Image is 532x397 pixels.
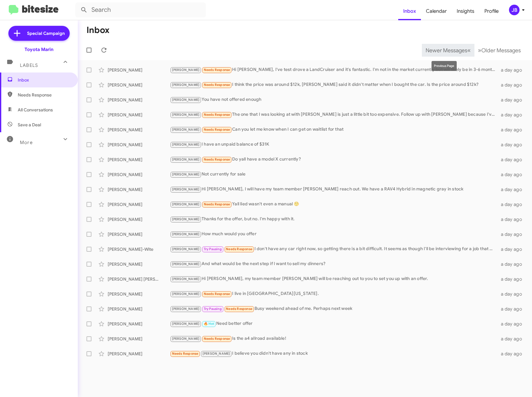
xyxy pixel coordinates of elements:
[108,112,170,118] div: [PERSON_NAME]
[172,232,200,236] span: [PERSON_NAME]
[172,172,200,176] span: [PERSON_NAME]
[498,67,527,73] div: a day ago
[498,306,527,312] div: a day ago
[170,201,498,208] div: Yall lied wasn't even a manual 🤥
[20,140,33,145] span: More
[20,63,38,68] span: Labels
[204,202,230,206] span: Needs Response
[108,171,170,178] div: [PERSON_NAME]
[18,92,71,98] span: Needs Response
[498,291,527,297] div: a day ago
[170,141,498,148] div: I have an unpaid balance of $31K
[172,262,200,266] span: [PERSON_NAME]
[170,111,498,118] div: The one that I was looking at with [PERSON_NAME] is just a little bit too expensive. Follow up wi...
[204,337,230,341] span: Needs Response
[203,352,230,356] span: [PERSON_NAME]
[170,260,498,268] div: And what would be the next step if I want to sell my dinners?
[108,336,170,342] div: [PERSON_NAME]
[478,46,481,54] span: »
[172,352,198,356] span: Needs Response
[108,142,170,148] div: [PERSON_NAME]
[108,291,170,297] div: [PERSON_NAME]
[498,201,527,208] div: a day ago
[170,231,498,238] div: How much would you offer
[204,157,230,161] span: Needs Response
[108,67,170,73] div: [PERSON_NAME]
[226,307,252,311] span: Needs Response
[498,127,527,133] div: a day ago
[498,351,527,357] div: a day ago
[108,82,170,88] div: [PERSON_NAME]
[108,231,170,237] div: [PERSON_NAME]
[172,217,200,221] span: [PERSON_NAME]
[432,61,457,71] div: Previous Page
[172,113,200,117] span: [PERSON_NAME]
[498,156,527,163] div: a day ago
[170,126,498,133] div: Can you let me know when I can get on waitlist for that
[498,97,527,103] div: a day ago
[108,306,170,312] div: [PERSON_NAME]
[498,336,527,342] div: a day ago
[170,216,498,223] div: Thanks for the offer, but no. I'm happy with it.
[172,187,200,191] span: [PERSON_NAME]
[498,186,527,193] div: a day ago
[426,47,467,54] span: Newer Messages
[398,2,421,20] span: Inbox
[422,44,525,57] nav: Page navigation example
[170,96,498,103] div: You have not offered enough
[204,83,230,87] span: Needs Response
[172,142,200,147] span: [PERSON_NAME]
[8,26,70,41] a: Special Campaign
[25,46,54,53] div: Toyota Marin
[108,186,170,193] div: [PERSON_NAME]
[172,307,200,311] span: [PERSON_NAME]
[498,142,527,148] div: a day ago
[170,171,498,178] div: Not currently for sale
[422,44,474,57] button: Previous
[170,81,498,88] div: I think the price was around $12k, [PERSON_NAME] said it didn't matter when I bought the car. Is ...
[479,2,504,20] a: Profile
[108,321,170,327] div: [PERSON_NAME]
[108,276,170,282] div: [PERSON_NAME] [PERSON_NAME]
[498,216,527,222] div: a day ago
[504,5,525,15] button: JB
[27,30,65,36] span: Special Campaign
[204,113,230,117] span: Needs Response
[170,186,498,193] div: Hi [PERSON_NAME], I will have my team member [PERSON_NAME] reach out. We have a RAV4 Hybrid in ma...
[481,47,521,54] span: Older Messages
[18,107,53,113] span: All Conversations
[170,66,498,73] div: Hi [PERSON_NAME], I've test drove a LandCruiser and it's fantastic. I'm not in the market current...
[108,97,170,103] div: [PERSON_NAME]
[226,247,252,251] span: Needs Response
[170,156,498,163] div: Do yall have a model X currently?
[204,322,214,326] span: 🔥 Hot
[170,245,498,253] div: I don't have any car right now, so getting there is a bit difficult. It seems as though I'll be i...
[172,292,200,296] span: [PERSON_NAME]
[170,275,498,283] div: Hi [PERSON_NAME], my team member [PERSON_NAME] will be reaching out to you to set you up with an ...
[172,98,200,102] span: [PERSON_NAME]
[498,231,527,237] div: a day ago
[467,46,471,54] span: «
[75,2,206,17] input: Search
[108,201,170,208] div: [PERSON_NAME]
[108,261,170,267] div: [PERSON_NAME]
[108,351,170,357] div: [PERSON_NAME]
[172,247,200,251] span: [PERSON_NAME]
[172,202,200,206] span: [PERSON_NAME]
[172,157,200,161] span: [PERSON_NAME]
[498,276,527,282] div: a day ago
[172,337,200,341] span: [PERSON_NAME]
[452,2,479,20] a: Insights
[498,246,527,252] div: a day ago
[108,216,170,222] div: [PERSON_NAME]
[170,335,498,342] div: Is the a4 allroad available!
[421,2,452,20] a: Calendar
[204,307,222,311] span: Try Pausing
[172,322,200,326] span: [PERSON_NAME]
[86,25,110,35] h1: Inbox
[170,290,498,297] div: I live in [GEOGRAPHIC_DATA][US_STATE].
[172,68,200,72] span: [PERSON_NAME]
